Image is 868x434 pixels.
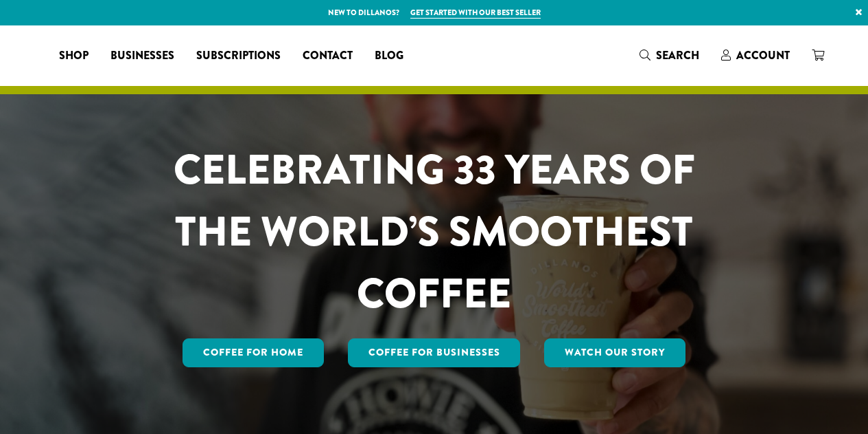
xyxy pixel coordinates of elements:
a: Coffee For Businesses [348,338,521,367]
span: Contact [303,47,353,65]
a: Watch Our Story [544,338,685,367]
a: Search [629,44,710,67]
span: Businesses [110,47,174,65]
a: Get started with our best seller [410,7,541,19]
h1: CELEBRATING 33 YEARS OF THE WORLD’S SMOOTHEST COFFEE [133,139,736,325]
span: Account [736,47,790,63]
span: Subscriptions [196,47,281,65]
span: Blog [375,47,403,65]
a: Coffee for Home [183,338,324,367]
span: Shop [59,47,89,65]
a: Shop [48,45,99,67]
span: Search [656,47,699,63]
